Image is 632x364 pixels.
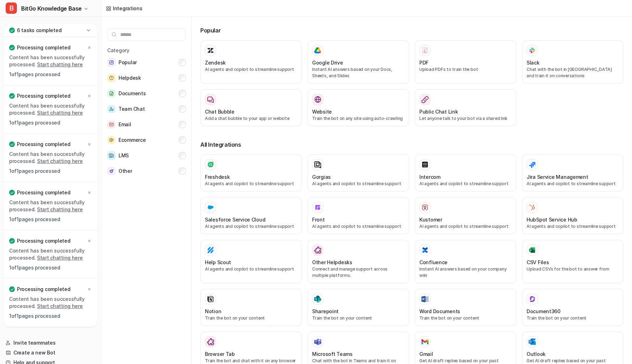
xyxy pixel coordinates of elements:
h3: Zendesk [205,59,226,66]
p: Upload CSVs for the bot to answer from [527,266,619,272]
h3: HubSpot Service Hub [527,216,577,223]
img: Email [107,121,116,129]
button: Jira Service ManagementAI agents and copilot to streamline support [522,154,624,192]
button: FrontFrontAI agents and copilot to streamline support [308,197,409,234]
img: CSV Files [529,247,536,254]
p: Content has been successfully processed. [9,296,92,310]
p: AI agents and copilot to streamline support [419,223,512,230]
h3: Kustomer [419,216,442,223]
h3: Intercom [419,173,440,181]
button: Team ChatTeam Chat [107,102,186,116]
p: Chat with the bot in [GEOGRAPHIC_DATA] and train it on conversations [527,66,619,79]
button: Word DocumentsWord DocumentsTrain the bot on your content [415,289,516,326]
p: Processing completed [17,237,70,244]
p: Processing completed [17,286,70,293]
p: AI agents and copilot to streamline support [205,266,297,272]
p: Processing completed [17,141,70,148]
h3: All Integrations [200,140,624,149]
p: Content has been successfully processed. [9,151,92,165]
p: 1 of 1 pages processed [9,119,92,126]
p: AI agents and copilot to streamline support [205,181,297,187]
h3: Gorgias [312,173,331,181]
img: Website [314,96,321,103]
h5: Category [107,47,186,54]
p: Upload PDFs to train the bot [419,66,512,73]
p: Add a chat bubble to your app or website [205,115,297,122]
p: 1 of 1 pages processed [9,168,92,175]
span: Team Chat [119,105,145,113]
button: Help ScoutHelp ScoutAI agents and copilot to streamline support [200,240,302,283]
button: FreshdeskAI agents and copilot to streamline support [200,154,302,192]
p: Processing completed [17,44,70,51]
p: Train the bot on your content [419,315,512,321]
a: Integrations [106,5,142,12]
p: AI agents and copilot to streamline support [527,223,619,230]
h3: Popular [200,26,624,35]
img: Browser Tab [207,338,214,345]
p: Let anyone talk to your bot via a shared link [419,115,512,122]
p: Processing completed [17,189,70,196]
p: Processing completed [17,92,70,99]
h3: Outlook [527,350,546,358]
span: Documents [119,89,146,98]
h3: CSV Files [527,259,549,266]
a: Start chatting here [37,158,83,164]
button: PopularPopular [107,55,186,69]
h3: Microsoft Teams [312,350,353,358]
a: Start chatting here [37,206,83,212]
a: Create a new Bot [3,348,98,358]
h3: Word Documents [419,308,460,315]
h3: Website [312,108,332,115]
img: Gmail [421,339,429,345]
img: Outlook [529,339,536,345]
h3: Slack [527,59,540,66]
button: EmailEmail [107,117,186,132]
h3: Jira Service Management [527,173,588,181]
p: Train the bot on your content [312,315,405,321]
h3: Gmail [419,350,433,358]
button: Chat BubbleAdd a chat bubble to your app or website [200,89,302,126]
h3: Browser Tab [205,350,235,358]
img: HubSpot Service Hub [529,204,536,211]
span: Other [119,167,132,175]
img: PDF [421,47,429,54]
p: Content has been successfully processed. [9,102,92,116]
h3: PDF [419,59,429,66]
img: Slack [529,46,536,54]
button: ConfluenceConfluenceInstant AI answers based on your company wiki [415,240,516,283]
img: Kustomer [421,204,429,211]
img: Documents [107,90,116,98]
button: CSV FilesCSV FilesUpload CSVs for the bot to answer from [522,240,624,283]
p: 1 of 1 pages processed [9,264,92,271]
p: Content has been successfully processed. [9,199,92,213]
a: Start chatting here [37,110,83,116]
img: Salesforce Service Cloud [207,204,214,211]
h3: Sharepoint [312,308,339,315]
a: Invite teammates [3,338,98,348]
button: HelpdeskHelpdesk [107,71,186,85]
img: Confluence [421,247,429,254]
p: Content has been successfully processed. [9,54,92,68]
p: Train the bot on any site using auto-crawling [312,115,405,122]
img: Word Documents [421,296,429,303]
span: Popular [119,58,137,67]
h3: Front [312,216,325,223]
button: LMSLMS [107,148,186,163]
h3: Freshdesk [205,173,230,181]
button: NotionNotionTrain the bot on your content [200,289,302,326]
button: SharepointSharepointTrain the bot on your content [308,289,409,326]
h3: Help Scout [205,259,231,266]
p: Instant AI answers based on your Docs, Sheets, and Slides [312,66,405,79]
img: Team Chat [107,105,116,113]
img: Google Drive [314,47,321,54]
img: LMS [107,151,116,160]
img: Notion [207,296,214,303]
a: Start chatting here [37,303,83,309]
img: Help Scout [207,247,214,254]
img: Other [107,167,116,175]
p: 1 of 1 pages processed [9,313,92,320]
img: Helpdesk [107,74,116,82]
p: 1 of 1 pages processed [9,71,92,78]
span: LMS [119,151,129,160]
a: Start chatting here [37,61,83,67]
